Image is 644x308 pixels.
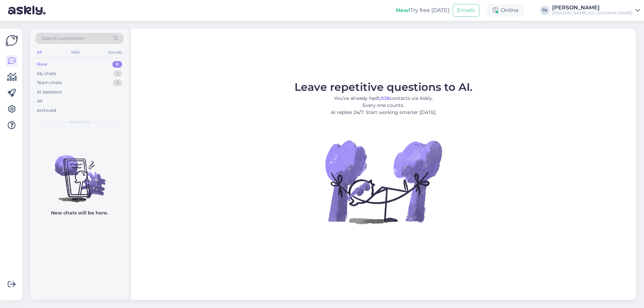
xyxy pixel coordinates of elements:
div: Socials [107,48,123,57]
button: Emails [453,4,479,17]
div: TK [540,6,549,15]
div: 1 [114,70,122,77]
div: All [36,48,43,57]
div: Try free [DATE]: [396,6,450,14]
div: Online [487,4,524,16]
div: 3 [113,79,122,86]
span: Leave repetitive questions to AI. [294,80,473,94]
div: New [37,61,47,68]
div: All [37,98,43,105]
div: [PERSON_NAME] [552,5,633,10]
b: New! [396,7,410,13]
div: Team chats [37,79,62,86]
div: [PERSON_NAME] AS / [DOMAIN_NAME] [552,10,633,16]
p: You’ve already had contacts via Askly. Every one counts. AI replies 24/7. Start working smarter [... [294,95,473,116]
div: Web [69,48,81,57]
a: [PERSON_NAME][PERSON_NAME] AS / [DOMAIN_NAME] [552,5,640,16]
div: 0 [112,61,122,68]
span: Search customers [42,35,84,42]
span: New chats [69,119,90,125]
div: Archived [37,107,56,114]
img: Askly Logo [5,34,18,47]
div: AI Assistant [37,89,62,96]
img: No Chat active [323,121,444,242]
div: My chats [37,70,56,77]
p: New chats will be here. [51,209,108,217]
b: 1,036 [378,95,390,101]
img: No chats [30,143,129,203]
